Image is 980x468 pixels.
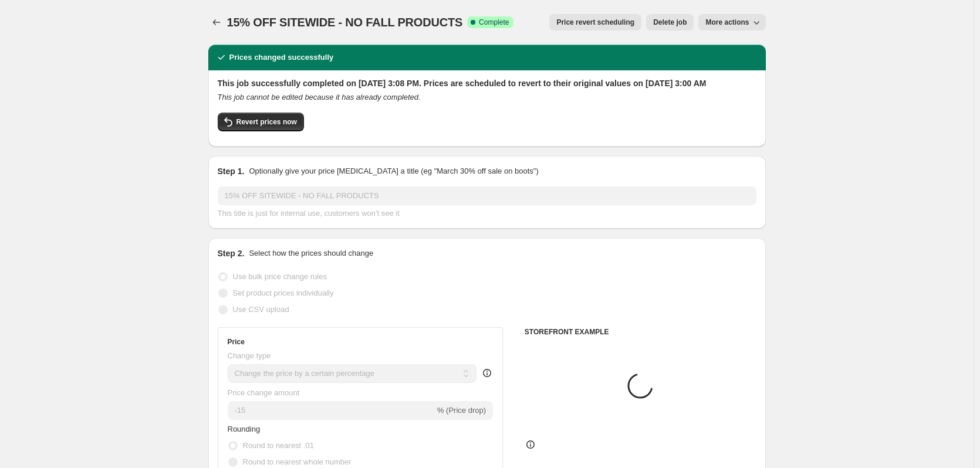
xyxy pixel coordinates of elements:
span: This title is just for internal use, customers won't see it [218,209,400,218]
span: Price change amount [228,388,300,397]
h3: Price [228,337,245,347]
h2: Step 1. [218,165,245,177]
span: % (Price drop) [437,406,486,415]
span: More actions [705,18,749,27]
h6: STOREFRONT EXAMPLE [525,327,756,337]
span: Delete job [653,18,687,27]
span: Use CSV upload [233,305,289,314]
p: Optionally give your price [MEDICAL_DATA] a title (eg "March 30% off sale on boots") [249,165,538,177]
h2: This job successfully completed on [DATE] 3:08 PM. Prices are scheduled to revert to their origin... [218,77,756,89]
i: This job cannot be edited because it has already completed. [218,93,421,101]
span: Change type [228,351,271,360]
span: Complete [479,18,509,27]
span: Use bulk price change rules [233,272,327,281]
h2: Step 2. [218,247,245,259]
div: help [481,367,493,379]
span: Set product prices individually [233,289,334,297]
span: 15% OFF SITEWIDE - NO FALL PRODUCTS [227,16,463,29]
input: 30% off holiday sale [218,186,756,205]
span: Revert prices now [236,117,297,127]
button: Delete job [646,14,694,30]
button: More actions [698,14,765,30]
button: Revert prices now [218,113,304,131]
button: Price change jobs [208,14,225,30]
h2: Prices changed successfully [229,52,334,63]
span: Round to nearest .01 [243,441,314,450]
span: Price revert scheduling [556,18,634,27]
span: Rounding [228,425,261,433]
input: -15 [228,401,435,420]
p: Select how the prices should change [249,247,373,259]
button: Price revert scheduling [549,14,641,30]
span: Round to nearest whole number [243,457,352,466]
